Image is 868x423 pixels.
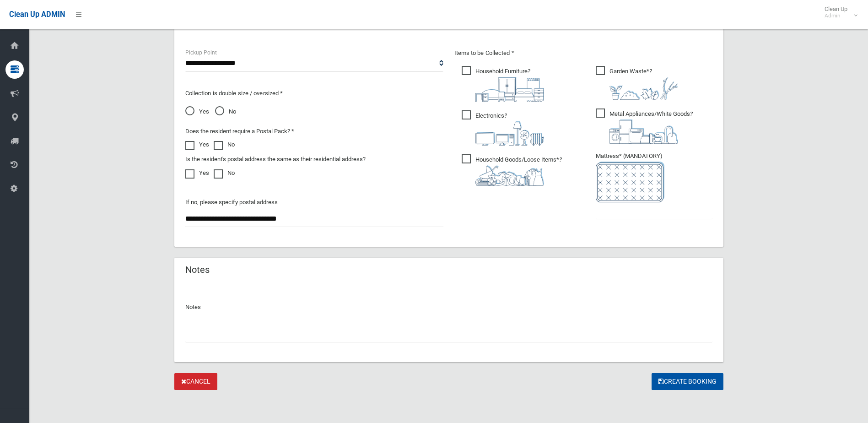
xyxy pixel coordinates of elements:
header: Notes [174,261,221,279]
label: Yes [185,139,209,150]
button: Create Booking [652,373,723,390]
span: Electronics [462,110,544,146]
p: Items to be Collected * [454,48,712,59]
span: Household Goods/Loose Items* [462,154,562,186]
i: ? [609,68,678,100]
i: ? [475,156,562,186]
label: Is the resident's postal address the same as their residential address? [185,154,366,165]
img: 4fd8a5c772b2c999c83690221e5242e0.png [609,77,678,100]
span: Household Furniture [462,66,544,102]
label: Does the resident require a Postal Pack? * [185,126,294,137]
span: Yes [185,106,209,117]
label: Yes [185,168,209,179]
p: Notes [185,302,712,313]
img: 36c1b0289cb1767239cdd3de9e694f19.png [609,119,678,144]
label: No [214,168,235,179]
span: Garden Waste* [596,66,678,100]
p: Collection is double size / oversized * [185,88,443,99]
img: b13cc3517677393f34c0a387616ef184.png [475,165,544,186]
a: Cancel [174,373,217,390]
i: ? [475,68,544,102]
img: 394712a680b73dbc3d2a6a3a7ffe5a07.png [475,121,544,146]
span: Clean Up [820,5,857,19]
span: Metal Appliances/White Goods [596,108,693,144]
label: No [214,139,235,150]
img: e7408bece873d2c1783593a074e5cb2f.png [596,162,664,202]
img: aa9efdbe659d29b613fca23ba79d85cb.png [475,77,544,102]
span: No [215,106,236,117]
span: Mattress* (MANDATORY) [596,152,712,202]
i: ? [609,110,693,144]
span: Clean Up ADMIN [9,10,65,19]
small: Admin [825,12,847,19]
label: If no, please specify postal address [185,197,278,208]
i: ? [475,112,544,146]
